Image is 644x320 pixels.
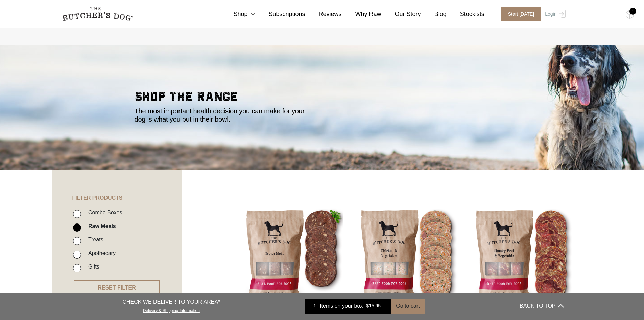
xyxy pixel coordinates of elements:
a: Stockists [447,9,484,19]
p: CHECK WE DELIVER TO YOUR AREA* [122,298,220,306]
a: Login [543,7,565,21]
a: 1 Items on your box $15.95 [305,299,391,314]
a: Shop [220,9,255,19]
label: Combo Boxes [85,208,122,217]
label: Raw Meals [85,221,116,231]
label: Treats [85,235,103,244]
a: Blog [421,9,447,19]
h4: FILTER PRODUCTS [52,170,182,201]
span: $ [366,303,369,309]
h2: shop the range [135,90,510,107]
span: Items on your box [320,302,363,310]
a: Start [DATE] [495,7,544,21]
label: Apothecary [85,249,116,258]
img: TBD_Cart-Full.png [625,10,634,19]
span: Start [DATE] [501,7,541,21]
a: Delivery & Shipping Information [143,306,200,313]
img: Chicken and Vegetables [356,204,458,306]
a: Why Raw [342,9,381,19]
button: BACK TO TOP [520,298,564,314]
img: Chunky Beef and Vegetables [471,204,573,306]
button: RESET FILTER [74,280,160,295]
a: Reviews [305,9,342,19]
label: Gifts [85,262,99,271]
p: The most important health decision you can make for your dog is what you put in their bowl. [135,107,314,123]
bdi: 15.95 [366,303,381,309]
div: 1 [310,303,320,310]
a: Subscriptions [255,9,305,19]
button: Go to cart [391,299,425,314]
div: 1 [629,8,636,15]
a: Our Story [381,9,421,19]
img: Beef Organ Blend [241,204,343,306]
